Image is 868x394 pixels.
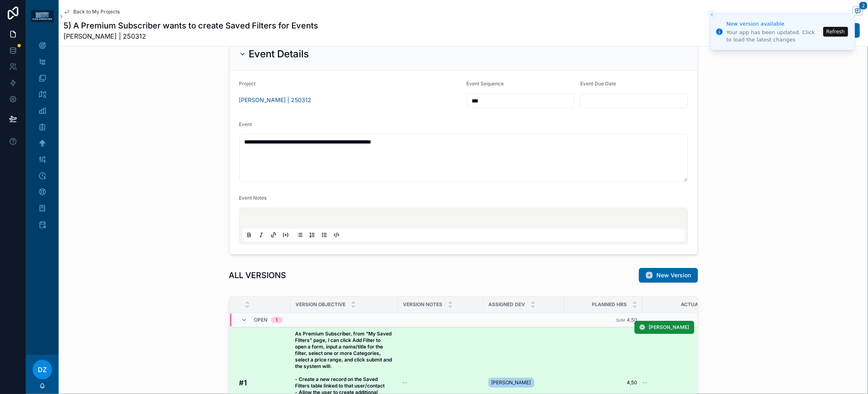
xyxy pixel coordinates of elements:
span: 2 [859,2,868,10]
div: scrollable content [26,33,59,242]
img: App logo [31,10,54,22]
button: Refresh [823,27,848,37]
span: [PERSON_NAME] [492,379,531,386]
a: [PERSON_NAME] [488,376,560,389]
span: Project [239,81,256,87]
span: Back to My Projects [73,9,120,15]
span: [PERSON_NAME] | 250312 [63,31,318,41]
a: 4,50 [569,379,638,386]
h1: 5) A Premium Subscriber wants to create Saved Filters for Events [63,20,318,31]
span: -- [643,379,648,386]
a: -- [403,379,479,386]
span: Assigned Dev [489,301,525,308]
span: Version Notes [403,301,443,308]
div: Your app has been updated. Click to load the latest changes [726,29,821,44]
span: Event Due Date [580,81,616,87]
span: DZ [38,365,47,374]
div: New version available [726,20,821,28]
a: [PERSON_NAME] | 250312 [239,96,312,104]
span: New Version [657,271,691,279]
button: New Version [639,268,698,283]
span: Event [239,121,252,127]
a: -- [643,379,719,386]
h2: Event Details [249,48,309,61]
span: -- [403,379,408,386]
button: 2 [853,7,863,17]
span: 4,50 [627,317,638,323]
span: Event Notes [239,195,267,201]
span: Actual Hrs [681,301,713,308]
h1: ALL VERSIONS [229,270,286,281]
span: Version Objective [296,301,346,308]
span: Planned Hrs [592,301,627,308]
span: Event Sequence [467,81,504,87]
div: 1 [276,317,278,323]
span: [PERSON_NAME] [649,324,689,331]
a: #1 [239,377,286,388]
button: [PERSON_NAME] [634,321,694,334]
button: Close toast [708,11,716,19]
small: Sum [617,318,625,322]
a: Back to My Projects [63,9,120,15]
span: Open [254,317,268,323]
